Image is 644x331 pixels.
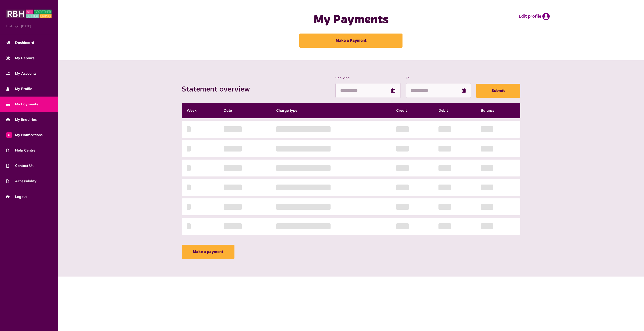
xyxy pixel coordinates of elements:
[6,102,38,107] span: My Payments
[299,34,403,48] a: Make a Payment
[6,71,36,76] span: My Accounts
[6,86,32,92] span: My Profile
[6,9,52,19] img: MyRBH
[6,148,35,153] span: Help Centre
[519,13,550,20] a: Edit profile
[182,245,234,259] a: Make a payment
[6,55,34,61] span: My Repairs
[6,132,12,138] span: 0
[6,178,36,184] span: Accessibility
[6,132,43,138] span: My Notifications
[6,163,33,168] span: Contact Us
[6,24,52,28] span: Last login: [DATE]
[6,40,34,45] span: Dashboard
[6,117,37,122] span: My Enquiries
[250,13,452,27] h1: My Payments
[6,194,27,199] span: Logout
